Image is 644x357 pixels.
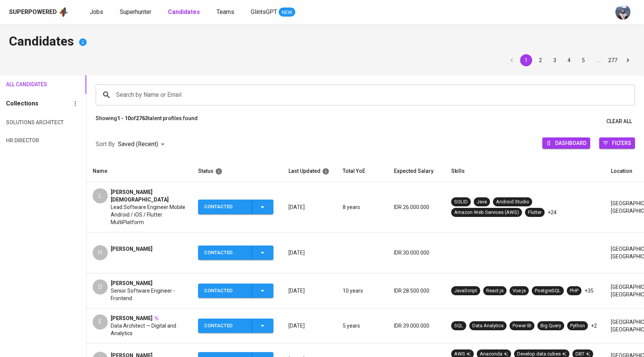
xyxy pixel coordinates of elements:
[153,315,159,321] img: magic_wand.svg
[204,200,246,214] div: Contacted
[288,249,331,256] p: [DATE]
[505,54,635,66] nav: pagination navigation
[528,209,542,216] div: Flutter
[343,322,382,330] p: 5 years
[599,137,635,149] button: Filters
[9,8,57,17] div: Superpowered
[622,54,634,66] button: Go to next page
[6,136,47,145] span: HR Director
[454,209,519,216] div: Amazon Web Services (AWS)
[394,249,439,256] p: IDR 30.000.000
[343,287,382,294] p: 10 years
[606,117,632,126] span: Clear All
[168,8,200,15] b: Candidates
[570,322,585,330] div: Python
[204,246,246,260] div: Contacted
[279,9,295,16] span: NEW
[343,203,382,211] p: 8 years
[118,140,158,149] p: Saved (Recent)
[93,314,108,330] div: E
[563,54,575,66] button: Go to page 4
[198,284,273,298] button: Contacted
[90,8,103,15] span: Jobs
[192,160,282,182] th: Status
[120,8,153,17] a: Superhunter
[198,200,273,214] button: Contacted
[549,54,561,66] button: Go to page 3
[217,8,236,17] a: Teams
[111,245,153,253] span: [PERSON_NAME]
[388,160,445,182] th: Expected Salary
[204,284,246,298] div: Contacted
[111,314,153,322] span: [PERSON_NAME]
[117,115,131,121] b: 1 - 10
[606,54,620,66] button: Go to page 277
[198,319,273,333] button: Contacted
[118,137,167,151] div: Saved (Recent)
[96,140,115,149] p: Sort By
[93,245,108,260] div: H
[394,203,439,211] p: IDR 26.000.000
[534,54,546,66] button: Go to page 2
[288,322,331,330] p: [DATE]
[288,287,331,294] p: [DATE]
[58,6,69,18] img: app logo
[93,188,108,203] div: L
[542,137,590,149] button: Dashboard
[120,8,151,15] span: Superhunter
[591,322,597,330] p: +2
[6,80,47,89] span: All Candidates
[251,8,277,15] span: GlintsGPT
[612,138,631,148] span: Filters
[111,203,186,226] span: Lead Software Engineer Mobile Android / iOS / Flutter MultiPlatform
[603,114,635,128] button: Clear All
[496,198,529,206] div: Android Studio
[445,160,605,182] th: Skills
[555,138,586,148] span: Dashboard
[454,198,468,206] div: SOLID
[111,287,186,302] span: Senior Software Engineer - Frontend
[198,246,273,260] button: Contacted
[394,322,439,330] p: IDR 39.000.000
[577,54,589,66] button: Go to page 5
[615,5,630,20] img: christine.raharja@glints.com
[454,287,477,294] div: JavaScript
[111,279,153,287] span: [PERSON_NAME]
[251,8,295,17] a: GlintsGPT NEW
[93,279,108,294] div: D
[111,188,186,203] span: [PERSON_NAME][DEMOGRAPHIC_DATA]
[87,160,192,182] th: Name
[9,33,635,51] h4: Candidates
[6,118,47,127] span: Solutions Architect
[9,6,69,18] a: Superpoweredapp logo
[394,287,439,294] p: IDR 28.500.000
[513,322,531,330] div: Power BI
[282,160,337,182] th: Last Updated
[288,203,331,211] p: [DATE]
[136,115,148,121] b: 2763
[111,322,186,337] span: Data Architect — Digital and Analytics
[96,114,198,128] p: Showing of talent profiles found
[472,322,504,330] div: Data Analytics
[592,56,604,64] div: …
[513,287,526,294] div: Vue.js
[535,287,561,294] div: PostgreSQL
[584,287,594,294] p: +35
[6,98,38,109] h6: Collections
[520,54,532,66] button: page 1
[337,160,388,182] th: Total YoE
[548,209,557,216] p: +24
[90,8,105,17] a: Jobs
[477,198,487,206] div: Java
[217,8,234,15] span: Teams
[570,287,578,294] div: PHP
[486,287,504,294] div: React.js
[204,319,246,333] div: Contacted
[540,322,561,330] div: Big Query
[454,322,463,330] div: SQL
[168,8,201,17] a: Candidates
